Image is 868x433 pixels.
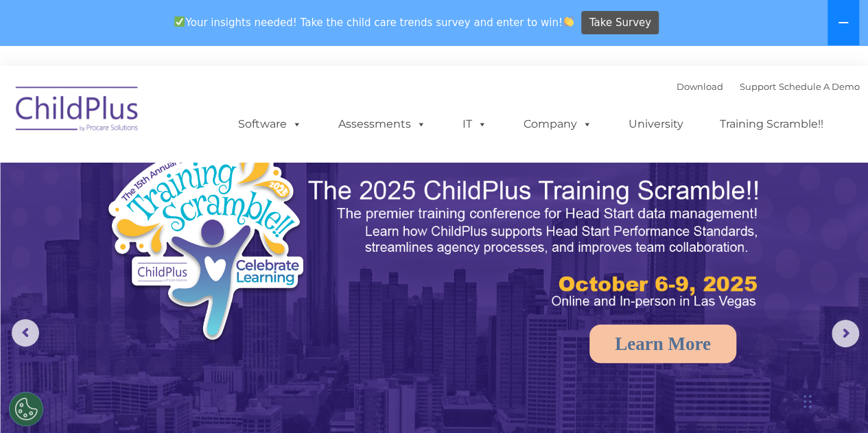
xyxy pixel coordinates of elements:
a: IT [449,110,501,138]
a: Software [224,110,316,138]
a: Learn More [589,325,736,363]
span: Phone number [191,147,249,157]
button: Cookies Settings [9,392,43,426]
img: 👏 [563,16,574,27]
a: Support [740,81,776,92]
div: Drag [804,381,812,422]
span: Your insights needed! Take the child care trends survey and enter to win! [169,9,580,36]
span: Last name [191,91,233,101]
a: Company [510,110,606,138]
a: Training Scramble!! [706,110,837,138]
a: Download [677,81,723,92]
a: Take Survey [581,11,659,35]
a: Schedule A Demo [779,81,860,92]
img: ChildPlus by Procare Solutions [9,77,146,145]
iframe: Chat Widget [799,367,868,433]
a: Assessments [325,110,440,138]
font: | [677,81,860,92]
a: University [615,110,697,138]
img: ✅ [174,16,185,27]
span: Take Survey [589,11,651,35]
